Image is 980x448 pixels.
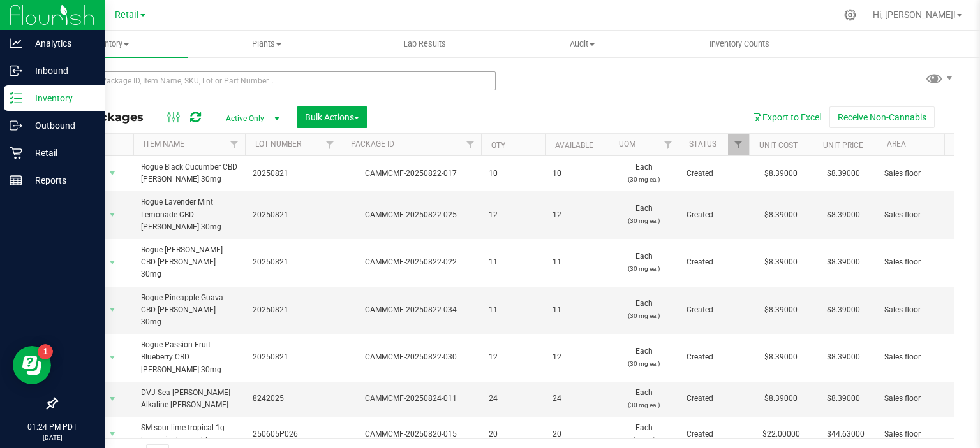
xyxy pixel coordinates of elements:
[687,428,741,440] span: Created
[820,389,866,408] span: $8.39000
[489,351,537,363] span: 12
[553,304,601,316] span: 11
[553,168,601,180] span: 10
[339,351,483,363] div: CAMMCMF-20250822-030
[105,254,121,271] span: select
[141,339,237,376] span: Rogue Passion Fruit Blueberry CBD [PERSON_NAME] 30mg
[253,256,333,268] span: 20250821
[616,263,671,275] p: (30 mg ea.)
[504,38,660,50] span: Audit
[873,10,956,20] span: Hi, [PERSON_NAME]!
[141,387,237,411] span: DVJ Sea [PERSON_NAME] Alkaline [PERSON_NAME]
[616,215,671,227] p: (30 mg ea.)
[141,244,237,281] span: Rogue [PERSON_NAME] CBD [PERSON_NAME] 30mg
[339,304,483,316] div: CAMMCMF-20250822-034
[820,425,871,444] span: $44.63000
[22,118,99,133] p: Outbound
[489,209,537,221] span: 12
[253,168,333,180] span: 20250821
[253,428,333,440] span: 250605P026
[884,428,965,440] span: Sales floor
[744,106,829,128] button: Export to Excel
[489,168,537,180] span: 10
[141,422,237,446] span: SM sour lime tropical 1g live rosin disposable
[687,351,741,363] span: Created
[616,250,671,275] span: Each
[503,31,661,57] a: Audit
[489,393,537,405] span: 24
[253,351,333,363] span: 20250821
[616,434,671,446] p: (1 g ea.)
[553,256,601,268] span: 11
[489,256,537,268] span: 11
[10,147,22,159] inline-svg: Retail
[105,349,121,366] span: select
[692,38,787,50] span: Inventory Counts
[616,422,671,446] span: Each
[658,134,679,155] a: Filter
[31,31,188,57] a: Inventory
[616,298,671,322] span: Each
[489,304,537,316] span: 11
[339,256,483,268] div: CAMMCMF-20250822-022
[616,173,671,185] p: (30 mg ea.)
[141,161,237,185] span: Rogue Black Cucumber CBD [PERSON_NAME] 30mg
[386,38,463,50] span: Lab Results
[351,140,394,148] a: Package ID
[489,428,537,440] span: 20
[616,310,671,322] p: (30 mg ea.)
[6,433,99,442] p: [DATE]
[339,428,483,440] div: CAMMCMF-20250820-015
[10,37,22,50] inline-svg: Analytics
[553,428,601,440] span: 20
[105,164,121,182] span: select
[38,344,53,359] iframe: Resource center unread badge
[346,31,503,57] a: Lab Results
[749,239,813,287] td: $8.39000
[829,106,935,128] button: Receive Non-Cannabis
[687,393,741,405] span: Created
[884,256,965,268] span: Sales floor
[687,209,741,221] span: Created
[553,351,601,363] span: 12
[253,393,333,405] span: 8242025
[553,209,601,221] span: 12
[22,63,99,78] p: Inbound
[10,92,22,105] inline-svg: Inventory
[749,287,813,335] td: $8.39000
[141,196,237,233] span: Rogue Lavender Mint Lemonade CBD [PERSON_NAME] 30mg
[884,168,965,180] span: Sales floor
[884,209,965,221] span: Sales floor
[887,140,906,148] a: Area
[689,140,716,148] a: Status
[820,253,866,271] span: $8.39000
[320,134,341,155] a: Filter
[616,345,671,370] span: Each
[66,110,156,124] span: All Packages
[31,38,188,50] span: Inventory
[305,112,359,122] span: Bulk Actions
[661,31,819,57] a: Inventory Counts
[22,173,99,188] p: Reports
[884,393,965,405] span: Sales floor
[297,106,367,128] button: Bulk Actions
[749,156,813,191] td: $8.39000
[460,134,481,155] a: Filter
[687,304,741,316] span: Created
[687,168,741,180] span: Created
[339,168,483,180] div: CAMMCMF-20250822-017
[188,31,346,57] a: Plants
[22,145,99,161] p: Retail
[10,119,22,132] inline-svg: Outbound
[842,9,858,21] div: Manage settings
[255,140,301,148] a: Lot Number
[105,301,121,319] span: select
[820,348,866,366] span: $8.39000
[10,174,22,187] inline-svg: Reports
[687,256,741,268] span: Created
[820,301,866,319] span: $8.39000
[491,141,505,150] a: Qty
[555,141,593,150] a: Available
[820,206,866,224] span: $8.39000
